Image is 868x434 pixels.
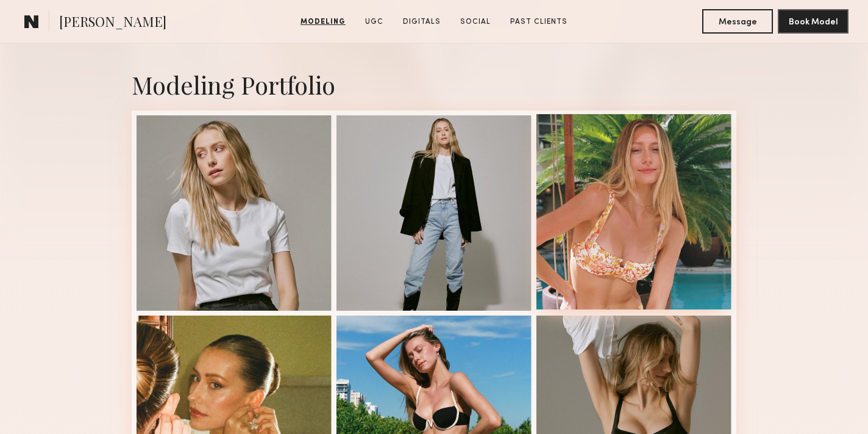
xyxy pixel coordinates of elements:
[505,16,572,27] a: Past Clients
[296,16,350,27] a: Modeling
[59,12,166,34] span: [PERSON_NAME]
[778,16,848,26] a: Book Model
[702,9,773,34] button: Message
[360,16,388,27] a: UGC
[132,68,736,101] div: Modeling Portfolio
[398,16,446,27] a: Digitals
[455,16,496,27] a: Social
[778,9,848,34] button: Book Model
